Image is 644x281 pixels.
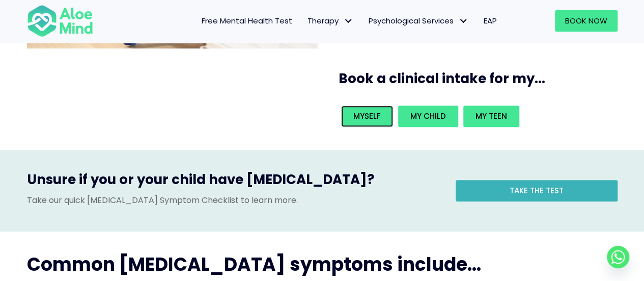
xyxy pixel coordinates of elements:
[484,15,497,26] span: EAP
[510,185,564,196] span: Take the test
[456,180,618,201] a: Take the test
[27,4,93,38] img: Aloe mind Logo
[555,10,618,32] a: Book Now
[456,14,471,29] span: Psychological Services: submenu
[307,15,353,26] span: Therapy
[410,111,446,121] span: My child
[476,10,505,32] a: EAP
[369,15,468,26] span: Psychological Services
[361,10,476,32] a: Psychological ServicesPsychological Services: submenu
[339,69,622,88] h3: Book a clinical intake for my...
[194,10,300,32] a: Free Mental Health Test
[341,14,356,29] span: Therapy: submenu
[341,106,393,127] a: Myself
[339,103,611,130] div: Book an intake for my...
[607,246,629,268] a: Whatsapp
[398,106,458,127] a: My child
[463,106,519,127] a: My teen
[202,15,292,26] span: Free Mental Health Test
[27,251,481,277] span: Common [MEDICAL_DATA] symptoms include...
[565,15,607,26] span: Book Now
[300,10,361,32] a: TherapyTherapy: submenu
[27,170,440,194] h3: Unsure if you or your child have [MEDICAL_DATA]?
[353,111,381,121] span: Myself
[475,111,507,121] span: My teen
[106,10,505,32] nav: Menu
[27,194,440,206] p: Take our quick [MEDICAL_DATA] Symptom Checklist to learn more.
